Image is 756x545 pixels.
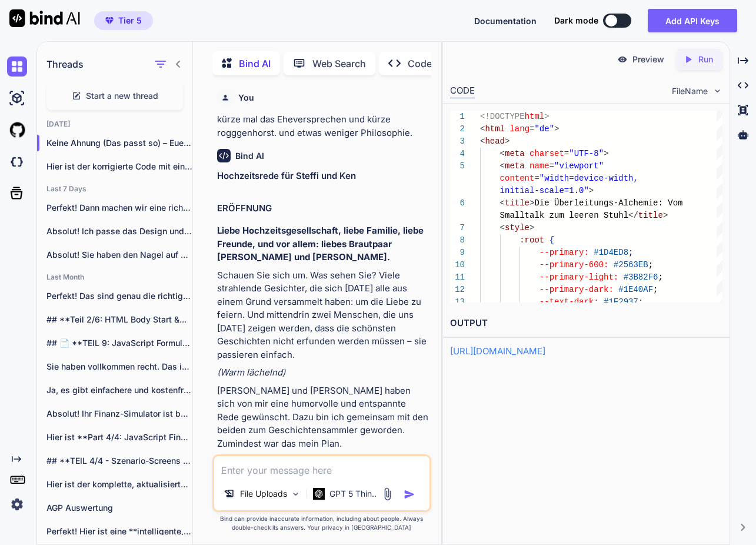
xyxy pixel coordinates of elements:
[46,478,192,490] p: Hier ist der komplette, aktualisierte Code mit...
[450,222,465,234] div: 7
[505,161,525,171] span: meta
[7,494,27,514] img: settings
[37,272,192,282] h2: Last Month
[217,225,426,262] strong: Liebe Hochzeitsgesellschaft, liebe Familie, liebe Freunde, und vor allem: liebes Brautpaar [PERSO...
[46,137,192,149] p: Keine Ahnung (Das passt so) – Euer Lied ...
[240,488,287,500] p: File Uploads
[539,174,638,183] span: "width=device-width,
[450,284,465,296] div: 12
[46,502,192,514] p: AGP Auswertung
[539,248,589,257] span: --primary:
[480,124,485,134] span: <
[535,124,555,134] span: "de"
[408,57,479,71] p: Code Generator
[505,223,529,232] span: style
[480,112,525,121] span: <!DOCTYPE
[698,54,713,65] p: Run
[604,297,638,307] span: #1F2937
[46,202,192,214] p: Perfekt! Dann machen wir eine richtig ausführliche,...
[485,124,505,134] span: html
[638,297,643,307] span: ;
[529,124,534,134] span: =
[450,259,465,271] div: 10
[46,455,192,467] p: ## **TEIL 4/4 - Szenario-Screens & Vollständiges...
[450,123,465,135] div: 2
[500,186,589,195] span: initial-scale=1.0"
[46,361,192,373] p: Sie haben vollkommen recht. Das ist extrem...
[505,149,525,158] span: meta
[238,92,254,104] h6: You
[450,84,475,98] div: CODE
[46,408,192,420] p: Absolut! Ihr Finanz-Simulator ist bereits sehr umfangreich...
[94,11,153,30] button: premiumTier 5
[450,234,465,247] div: 8
[217,367,285,378] em: (Warm lächelnd)
[638,211,663,220] span: title
[450,271,465,284] div: 11
[381,487,394,501] img: attachment
[529,198,534,208] span: >
[9,9,80,27] img: Bind AI
[632,54,664,65] p: Preview
[450,135,465,148] div: 3
[46,57,84,71] h1: Threads
[46,431,192,443] p: Hier ist **Part 4/4: JavaScript Finalisierung &...
[529,223,534,232] span: >
[46,526,192,537] p: Perfekt! Hier ist eine **intelligente, kontextabhängige Lösung**:...
[554,161,604,171] span: "viewport"
[217,113,429,139] p: kürze mal das Eheversprechen und kürze rogggenhorst. und etwas weniger Philosophie.
[539,272,618,282] span: --primary-light:
[474,15,537,27] button: Documentation
[480,137,485,146] span: <
[46,314,192,325] p: ## **Teil 2/6: HTML Body Start &...
[529,161,549,171] span: name
[594,248,629,257] span: #1D4ED8
[564,149,569,158] span: =
[217,202,429,215] h2: ERÖFFNUNG
[658,272,663,282] span: ;
[105,17,114,24] img: premium
[474,16,537,26] span: Documentation
[505,198,529,208] span: title
[589,186,594,195] span: >
[500,211,628,220] span: Smalltalk zum leeren Stuhl
[628,211,638,220] span: </
[570,149,604,158] span: "UTF-8"
[46,384,192,396] p: Ja, es gibt einfachere und kostenfreie Möglichkeiten,...
[663,211,668,220] span: >
[404,488,415,500] img: icon
[617,54,628,65] img: preview
[450,345,545,357] a: [URL][DOMAIN_NAME]
[500,161,505,171] span: <
[235,150,264,162] h6: Bind AI
[329,488,377,500] p: GPT 5 Thin..
[7,57,27,77] img: chat
[535,174,539,183] span: =
[7,120,27,140] img: githubLight
[619,285,654,294] span: #1E40AF
[535,198,683,208] span: Die Überleitungs-Alchemie: Vom
[450,111,465,123] div: 1
[500,198,505,208] span: <
[554,124,559,134] span: >
[212,514,431,532] p: Bind can provide inaccurate information, including about people. Always double-check its answers....
[239,57,271,71] p: Bind AI
[648,260,653,270] span: ;
[450,247,465,259] div: 9
[529,149,564,158] span: charset
[539,297,599,307] span: --text-dark:
[443,310,730,337] h2: OUTPUT
[313,488,325,499] img: GPT 5 Thinking High
[500,149,505,158] span: <
[46,225,192,237] p: Absolut! Ich passe das Design und die...
[46,249,192,261] p: Absolut! Sie haben den Nagel auf den...
[217,384,429,451] p: [PERSON_NAME] und [PERSON_NAME] haben sich von mir eine humorvolle und entspannte Rede gewünscht....
[549,235,554,245] span: {
[46,290,192,302] p: Perfekt! Das sind genau die richtigen Feinschliffe....
[450,148,465,160] div: 4
[604,149,608,158] span: >
[217,170,429,183] h1: Hochzeitsrede für Steffi und Ken
[653,285,658,294] span: ;
[450,160,465,172] div: 5
[628,248,633,257] span: ;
